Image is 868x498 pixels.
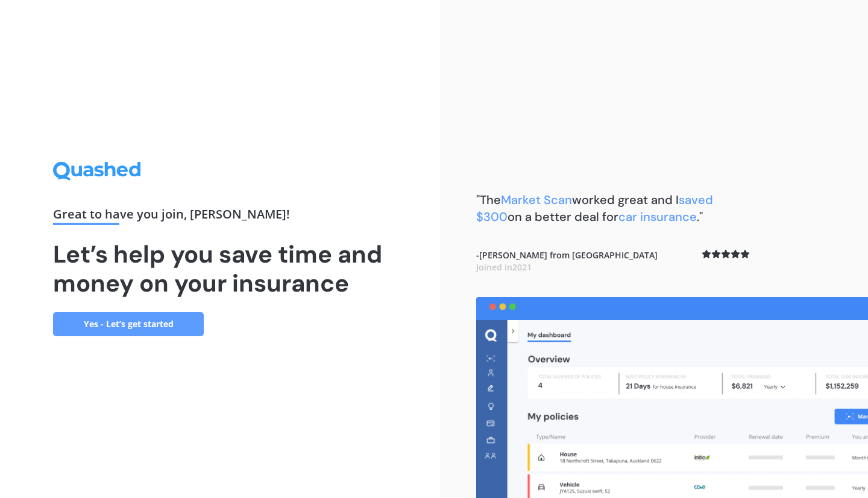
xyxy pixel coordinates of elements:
b: "The worked great and I on a better deal for ." [476,192,713,225]
a: Yes - Let’s get started [53,312,204,336]
span: Joined in 2021 [476,261,532,273]
div: Great to have you join , [PERSON_NAME] ! [53,208,387,225]
b: - [PERSON_NAME] from [GEOGRAPHIC_DATA] [476,249,658,273]
h1: Let’s help you save time and money on your insurance [53,240,387,298]
img: dashboard.webp [476,297,868,498]
span: Market Scan [501,192,572,208]
span: saved $300 [476,192,713,225]
span: car insurance [618,209,697,225]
